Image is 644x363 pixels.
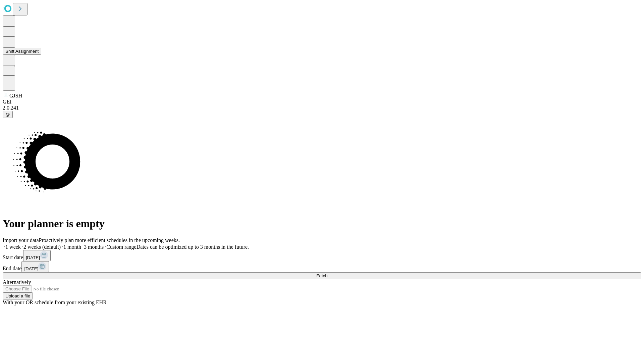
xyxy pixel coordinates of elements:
[3,299,107,305] span: With your OR schedule from your existing EHR
[106,244,136,250] span: Custom range
[5,244,21,250] span: 1 week
[24,266,38,271] span: [DATE]
[3,217,641,230] h1: Your planner is empty
[26,255,40,260] span: [DATE]
[21,261,49,272] button: [DATE]
[3,111,13,118] button: @
[137,244,249,250] span: Dates can be optimized up to 3 months in the future.
[3,99,641,105] div: GEI
[3,250,641,261] div: Start date
[5,112,10,117] span: @
[3,279,31,285] span: Alternatively
[3,237,39,243] span: Import your data
[63,244,81,250] span: 1 month
[23,244,61,250] span: 2 weeks (default)
[3,261,641,272] div: End date
[3,292,33,299] button: Upload a file
[3,105,641,111] div: 2.0.241
[39,237,180,243] span: Proactively plan more efficient schedules in the upcoming weeks.
[3,48,41,55] button: Shift Assignment
[316,273,327,278] span: Fetch
[23,250,51,261] button: [DATE]
[9,93,22,98] span: GJSH
[3,272,641,279] button: Fetch
[84,244,104,250] span: 3 months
